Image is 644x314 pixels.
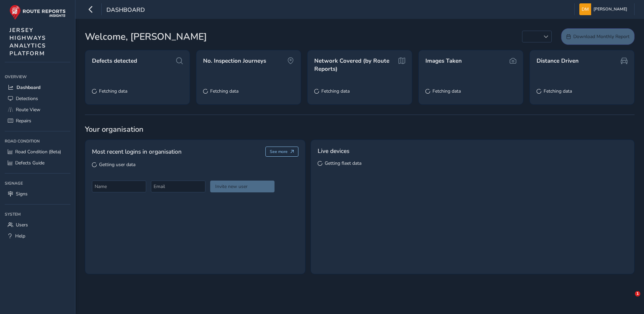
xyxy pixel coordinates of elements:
div: System [5,209,70,219]
div: Road Condition [5,136,70,146]
a: Repairs [5,115,70,126]
span: [PERSON_NAME] [593,3,627,15]
span: Repairs [16,118,31,124]
span: Distance Driven [537,57,579,65]
button: See more [265,147,299,157]
span: Getting fleet data [325,160,361,166]
span: Fetching data [210,88,238,94]
div: Signage [5,178,70,188]
a: Signs [5,188,70,199]
iframe: Intercom live chat [621,291,637,307]
a: Users [5,219,70,230]
a: Road Condition (Beta) [5,146,70,157]
span: See more [270,149,288,154]
span: Network Covered (by Route Reports) [314,57,396,73]
span: Fetching data [432,88,461,94]
span: Fetching data [544,88,572,94]
span: Defects detected [92,57,137,65]
span: Road Condition (Beta) [15,149,61,155]
input: Name [92,181,146,192]
span: Help [15,233,25,239]
span: Fetching data [99,88,127,94]
span: No. Inspection Journeys [203,57,266,65]
img: rr logo [9,5,66,20]
span: Dashboard [106,6,145,15]
span: Route View [16,106,40,113]
span: Dashboard [17,84,40,91]
span: Defects Guide [15,160,44,166]
span: Detections [16,95,38,102]
span: Welcome, [PERSON_NAME] [85,30,207,44]
span: Getting user data [99,161,135,168]
span: Live devices [318,147,349,155]
a: Dashboard [5,82,70,93]
img: diamond-layout [579,3,591,15]
span: Users [16,222,28,228]
span: Most recent logins in organisation [92,147,182,156]
a: Help [5,230,70,242]
span: Images Taken [425,57,462,65]
a: Defects Guide [5,157,70,168]
div: Overview [5,72,70,82]
button: [PERSON_NAME] [579,3,630,15]
span: Signs [16,191,28,197]
span: 1 [635,291,640,296]
span: JERSEY HIGHWAYS ANALYTICS PLATFORM [9,26,46,57]
a: Detections [5,93,70,104]
a: Route View [5,104,70,115]
input: Email [151,181,205,192]
span: Your organisation [85,124,635,134]
span: Fetching data [321,88,350,94]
